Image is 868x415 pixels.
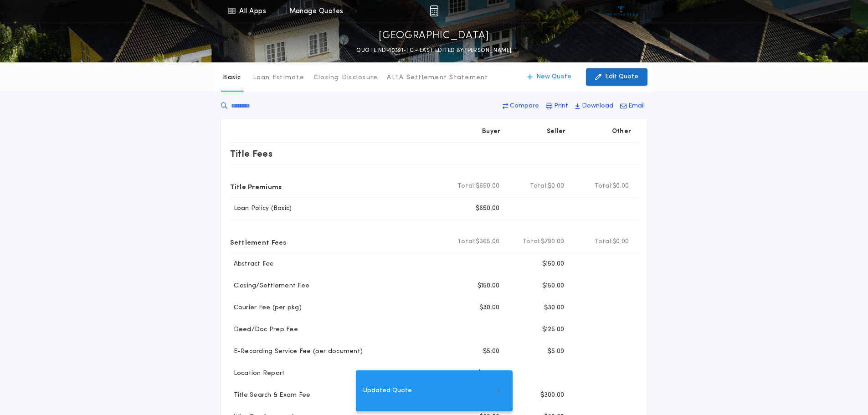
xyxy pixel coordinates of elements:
button: Email [617,98,647,114]
b: Total: [595,182,613,191]
b: Total: [457,237,476,246]
p: $650.00 [476,204,500,213]
p: Title Premiums [230,179,282,194]
button: New Quote [518,68,580,86]
p: $150.00 [542,282,565,291]
span: $650.00 [476,182,500,191]
button: Edit Quote [586,68,647,86]
button: Compare [500,98,542,114]
p: ALTA Settlement Statement [387,73,488,82]
p: $30.00 [479,303,500,313]
b: Total: [530,182,548,191]
b: Total: [595,237,613,246]
p: Courier Fee (per pkg) [230,303,302,313]
p: Abstract Fee [230,260,274,269]
p: $5.00 [483,347,499,356]
span: $0.00 [548,182,564,191]
p: [GEOGRAPHIC_DATA] [379,29,489,43]
p: Loan Estimate [253,73,304,82]
p: Settlement Fees [230,235,287,249]
p: Deed/Doc Prep Fee [230,325,298,334]
p: $30.00 [544,303,565,313]
span: $365.00 [476,237,500,246]
span: Updated Quote [363,386,412,396]
p: Title Fees [230,146,273,161]
button: Print [543,98,571,114]
img: img [430,5,438,16]
p: $150.00 [478,282,500,291]
p: Compare [510,102,539,111]
p: Closing/Settlement Fee [230,282,310,291]
p: $125.00 [542,325,565,334]
p: Closing Disclosure [313,73,378,82]
p: $150.00 [542,260,565,269]
p: Buyer [482,127,500,136]
p: Loan Policy (Basic) [230,204,292,213]
p: New Quote [536,72,571,82]
b: Total: [523,237,541,246]
p: QUOTE ND-10391-TC - LAST EDITED BY [PERSON_NAME] [356,46,511,55]
p: Download [582,102,613,111]
p: Edit Quote [605,72,638,82]
p: E-Recording Service Fee (per document) [230,347,363,356]
span: $0.00 [612,182,629,191]
p: Basic [223,73,241,82]
p: Email [628,102,645,111]
b: Total: [457,182,476,191]
span: $790.00 [541,237,565,246]
p: Other [611,127,631,136]
img: vs-icon [604,6,638,15]
button: Download [572,98,616,114]
p: Print [554,102,568,111]
span: $0.00 [612,237,629,246]
p: $5.00 [548,347,564,356]
p: Seller [547,127,566,136]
